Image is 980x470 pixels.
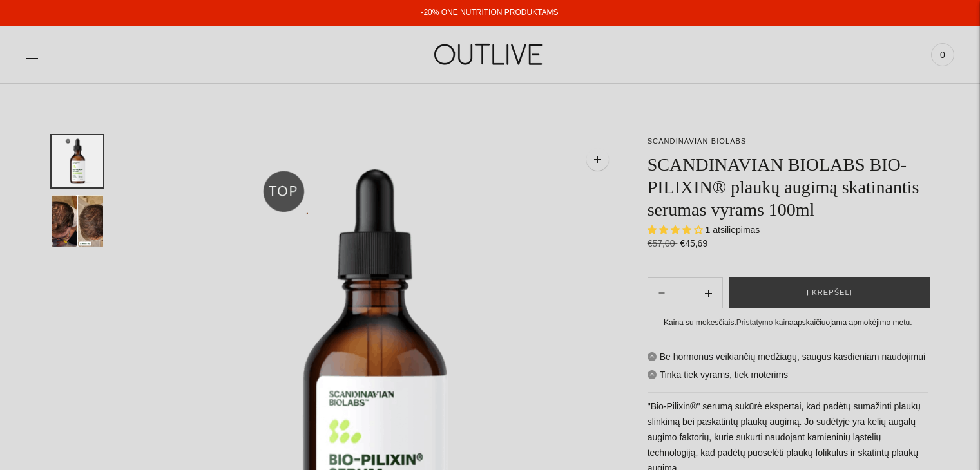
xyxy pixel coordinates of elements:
button: Subtract product quantity [695,277,722,308]
s: €57,00 [648,238,678,249]
button: Į krepšelį [729,277,930,308]
span: €45,69 [680,238,707,249]
span: 4.00 stars [648,225,706,235]
button: Translation missing: en.general.accessibility.image_thumbail [52,195,103,247]
span: 1 atsiliepimas [706,225,760,235]
h1: SCANDINAVIAN BIOLABS BIO-PILIXIN® plaukų augimą skatinantis serumas vyrams 100ml [648,153,928,221]
a: 0 [931,41,954,69]
span: Į krepšelį [807,287,852,299]
a: -20% ONE NUTRITION PRODUKTAMS [421,8,558,17]
img: OUTLIVE [409,32,570,77]
button: Translation missing: en.general.accessibility.image_thumbail [52,135,103,187]
span: 0 [934,46,952,64]
button: Add product quantity [648,277,675,308]
a: SCANDINAVIAN BIOLABS [648,137,747,145]
input: Product quantity [675,284,695,303]
a: Pristatymo kaina [736,318,794,327]
div: Kaina su mokesčiais. apskaičiuojama apmokėjimo metu. [648,316,928,330]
